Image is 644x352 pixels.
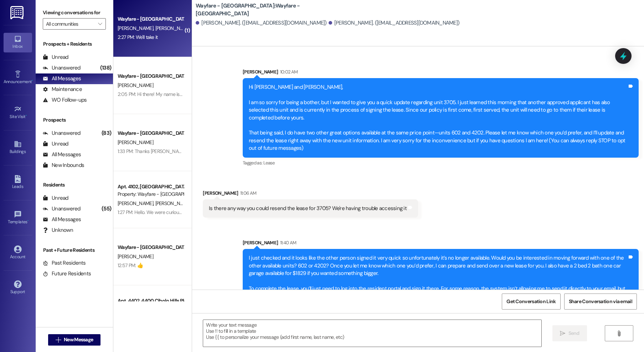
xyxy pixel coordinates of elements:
[118,34,158,40] div: 2:27 PM: We'll take it
[118,139,153,146] span: [PERSON_NAME]
[4,33,32,52] a: Inbox
[100,128,113,139] div: (83)
[64,336,93,343] span: New Message
[36,116,113,124] div: Prospects
[43,64,81,72] div: Unanswered
[329,19,460,27] div: [PERSON_NAME]. ([EMAIL_ADDRESS][DOMAIN_NAME])
[118,297,184,305] div: Apt. 4402, 4400 Cibolo Hills Pky
[569,298,632,305] span: Share Conversation via email
[118,25,155,31] span: [PERSON_NAME]
[56,337,61,343] i: 
[43,86,82,93] div: Maintenance
[238,189,257,197] div: 11:06 AM
[43,140,68,148] div: Unread
[4,103,32,122] a: Site Visit •
[4,243,32,262] a: Account
[118,129,184,137] div: Wayfare - [GEOGRAPHIC_DATA]
[4,138,32,157] a: Buildings
[118,15,184,23] div: Wayfare - [GEOGRAPHIC_DATA]
[243,239,639,249] div: [PERSON_NAME]
[48,334,101,346] button: New Message
[560,331,565,336] i: 
[243,158,639,168] div: Tagged as:
[100,203,113,214] div: (55)
[43,194,68,202] div: Unread
[502,294,560,310] button: Get Conversation Link
[32,78,33,83] span: •
[4,208,32,228] a: Templates •
[118,183,184,190] div: Apt. 4102, [GEOGRAPHIC_DATA]
[155,200,191,206] span: [PERSON_NAME]
[43,162,84,169] div: New Inbounds
[616,331,622,336] i: 
[36,40,113,48] div: Prospects + Residents
[43,259,86,267] div: Past Residents
[506,298,556,305] span: Get Conversation Link
[118,244,184,251] div: Wayfare - [GEOGRAPHIC_DATA]
[278,239,297,246] div: 11:40 AM
[4,173,32,192] a: Leads
[43,205,81,213] div: Unanswered
[249,83,627,152] div: Hi [PERSON_NAME] and [PERSON_NAME], I am so sorry for being a bother, but I wanted to give you a ...
[564,294,637,310] button: Share Conversation via email
[118,200,155,206] span: [PERSON_NAME]
[278,68,298,76] div: 10:02 AM
[196,19,327,27] div: [PERSON_NAME]. ([EMAIL_ADDRESS][DOMAIN_NAME])
[43,151,81,158] div: All Messages
[43,226,73,234] div: Unknown
[98,62,113,73] div: (138)
[36,246,113,254] div: Past + Future Residents
[98,21,102,27] i: 
[263,160,275,166] span: Lease
[155,25,191,31] span: [PERSON_NAME]
[118,209,537,215] div: 1:27 PM: Hello. We were curious to know when our last payment here would be. Our lease is up [DAT...
[118,262,143,269] div: 12:57 PM: 👍
[203,189,418,199] div: [PERSON_NAME]
[43,7,106,18] label: Viewing conversations for
[209,205,407,212] div: Is there any way you could resend the lease for 3705? We're having trouble accessing it
[118,253,153,260] span: [PERSON_NAME]
[27,218,29,223] span: •
[46,18,94,30] input: All communities
[43,216,81,223] div: All Messages
[43,270,91,277] div: Future Residents
[26,113,27,118] span: •
[568,330,579,337] span: Send
[36,181,113,189] div: Residents
[43,129,81,137] div: Unanswered
[43,53,68,61] div: Unread
[10,6,25,19] img: ResiDesk Logo
[118,72,184,80] div: Wayfare - [GEOGRAPHIC_DATA]
[118,82,153,88] span: [PERSON_NAME]
[4,278,32,297] a: Support
[243,68,639,78] div: [PERSON_NAME]
[196,2,338,17] b: Wayfare - [GEOGRAPHIC_DATA]: Wayfare - [GEOGRAPHIC_DATA]
[118,190,184,198] div: Property: Wayfare - [GEOGRAPHIC_DATA]
[249,254,627,300] div: I just checked and it looks like the other person signed it very quick so unfortunately it’s no l...
[552,325,587,341] button: Send
[43,75,81,82] div: All Messages
[43,96,87,104] div: WO Follow-ups
[118,148,186,154] div: 1:33 PM: Thanks [PERSON_NAME]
